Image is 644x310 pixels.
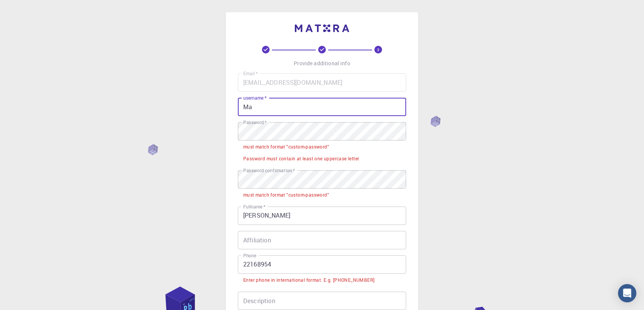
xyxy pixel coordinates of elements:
div: must match format "custom-password" [243,143,329,151]
div: Password must contain at least one uppercase letter [243,155,359,163]
div: must match format "custom-password" [243,191,329,199]
div: Open Intercom Messenger [618,284,636,302]
label: username [243,95,267,101]
p: Provide additional info [294,60,350,67]
label: Password [243,119,267,126]
label: Fullname [243,203,265,210]
label: Phone [243,252,256,259]
text: 3 [377,47,379,52]
div: Enter phone in international format. E.g. [PHONE_NUMBER] [243,276,374,284]
label: Email [243,70,258,77]
label: Password confirmation [243,167,295,174]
